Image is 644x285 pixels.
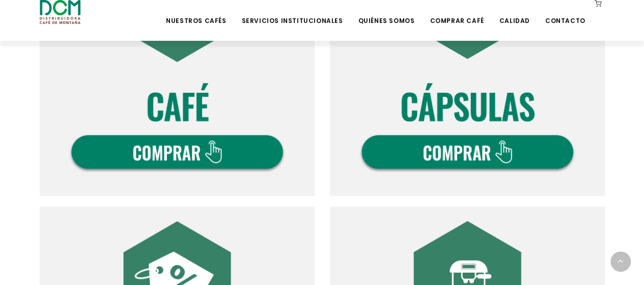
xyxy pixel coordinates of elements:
a: Comprar Café [424,1,490,25]
a: Calidad [493,1,536,25]
a: Nuestros Cafés [160,1,232,25]
a: Servicios Institucionales [235,1,349,25]
a: Contacto [539,1,592,25]
a: Quiénes Somos [352,1,421,25]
